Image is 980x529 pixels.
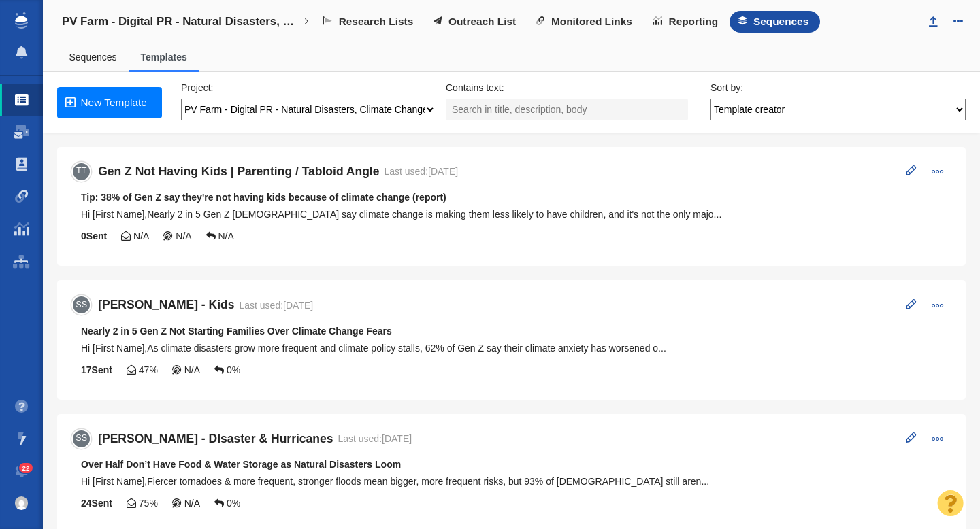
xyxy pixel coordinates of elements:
[98,432,338,446] h5: [PERSON_NAME] - DIsaster & Hurricanes
[81,459,401,470] span: Over Half Don’t Have Food & Water Storage as Natural Disasters Loom
[227,498,240,509] span: 0%
[384,165,458,177] div: Last used:
[176,231,191,241] span: N/A
[730,11,820,33] a: Sequences
[98,165,384,179] h5: Gen Z Not Having Kids | Parenting / Tabloid Angle
[382,433,412,444] span: [DATE]
[81,498,92,509] span: 24
[446,99,688,120] input: Search in title, description, body
[428,166,458,177] span: [DATE]
[81,497,112,509] strong: Sent
[81,364,92,375] span: 17
[448,16,516,28] span: Outreach List
[181,82,213,94] label: Project:
[81,364,112,376] strong: Sent
[15,12,27,29] img: buzzstream_logo_iconsimple.png
[446,82,504,94] label: Contains text:
[67,158,95,185] span: TT
[139,498,158,509] span: 75%
[139,364,158,375] span: 47%
[227,364,240,375] span: 0%
[314,11,425,33] a: Research Lists
[710,82,743,94] label: Sort by:
[19,463,33,473] span: 22
[15,496,29,510] img: 8a21b1a12a7554901d364e890baed237
[338,432,412,445] div: Last used:
[98,298,239,312] h5: [PERSON_NAME] - Kids
[425,11,527,33] a: Outreach List
[81,475,942,488] div: Hi [First Name],Fiercer tornadoes & more frequent, stronger floods mean bigger, more frequent ris...
[67,426,96,452] span: SS
[81,342,942,354] div: Hi [First Name],As climate disasters grow more frequent and climate policy stalls, 62% of Gen Z s...
[669,16,719,28] span: Reporting
[283,300,313,311] span: [DATE]
[551,16,632,28] span: Monitored Links
[753,16,808,28] span: Sequences
[81,231,86,241] span: 0
[57,87,162,118] a: New Template
[218,231,234,241] span: N/A
[184,498,200,509] span: N/A
[184,364,200,375] span: N/A
[67,292,96,318] span: SS
[62,15,300,29] h4: PV Farm - Digital PR - Natural Disasters, Climate Change, Eco-Anxiety, and Consumer Behavior
[339,16,414,28] span: Research Lists
[239,299,313,311] div: Last used:
[81,230,107,242] strong: Sent
[81,208,942,220] div: Hi [First Name],Nearly 2 in 5 Gen Z [DEMOGRAPHIC_DATA] say climate change is making them less lik...
[81,192,446,203] span: Tip: 38% of Gen Z say they're not having kids because of climate change (report)
[527,11,644,33] a: Monitored Links
[69,52,117,63] a: Sequences
[133,231,149,241] span: N/A
[644,11,730,33] a: Reporting
[141,52,187,63] a: Templates
[81,326,392,337] span: Nearly 2 in 5 Gen Z Not Starting Families Over Climate Change Fears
